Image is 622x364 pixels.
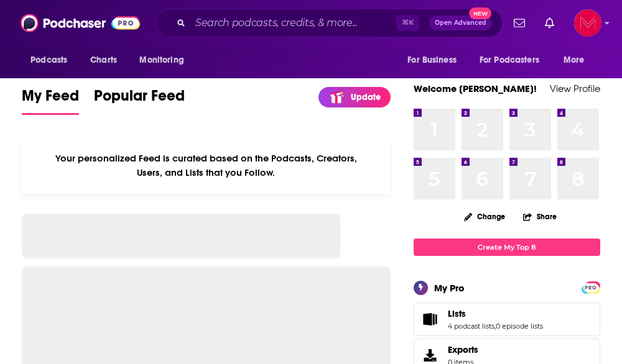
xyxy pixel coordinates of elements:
a: Update [318,87,391,107]
a: Welcome [PERSON_NAME]! [414,83,537,94]
span: Podcasts [30,52,67,69]
button: Open AdvancedNew [429,16,492,30]
span: Exports [448,344,478,355]
span: , [494,322,496,330]
span: Monitoring [139,52,183,69]
span: Charts [90,52,117,69]
a: 0 episode lists [496,322,543,330]
span: For Business [407,52,457,69]
div: My Pro [434,282,465,294]
div: Your personalized Feed is curated based on the Podcasts, Creators, Users, and Lists that you Follow. [22,137,390,194]
a: View Profile [550,83,600,94]
button: open menu [22,48,83,72]
a: Show notifications dropdown [540,12,559,34]
img: Podchaser - Follow, Share and Rate Podcasts [21,11,140,35]
span: Exports [418,347,443,364]
span: Lists [414,303,600,336]
a: Show notifications dropdown [509,12,530,34]
span: More [564,52,585,69]
a: Lists [448,308,543,319]
span: My Feed [22,86,79,112]
a: PRO [583,282,598,291]
span: PRO [583,283,598,293]
p: Update [351,92,381,102]
span: Popular Feed [94,86,185,112]
a: Popular Feed [94,86,185,115]
a: 4 podcast lists [448,322,494,330]
button: open menu [555,48,600,72]
button: Show profile menu [574,9,601,37]
button: Change [457,209,513,224]
button: open menu [131,48,200,72]
a: Create My Top 8 [414,239,600,255]
button: open menu [471,48,557,72]
span: ⌘ K [396,15,419,31]
img: User Profile [574,9,601,37]
span: Open Advanced [435,20,486,26]
button: Share [522,204,557,229]
span: New [469,7,491,19]
span: For Podcasters [480,52,539,69]
span: Logged in as Pamelamcclure [574,9,601,37]
a: Charts [82,48,124,72]
input: Search podcasts, credits, & more... [190,13,396,33]
div: Search podcasts, credits, & more... [156,9,503,37]
button: open menu [399,48,472,72]
a: My Feed [22,86,79,115]
span: Lists [448,308,466,319]
a: Lists [418,311,443,328]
